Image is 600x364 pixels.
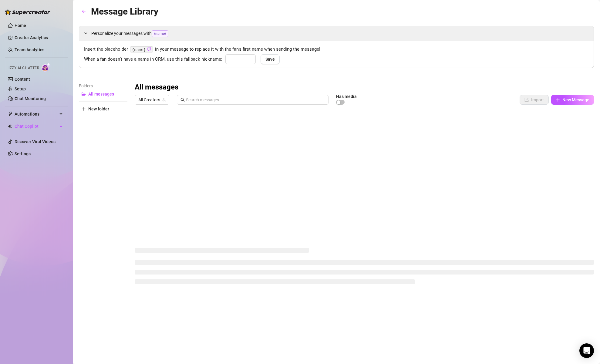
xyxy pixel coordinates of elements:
[84,46,589,53] span: Insert the placeholder in your message to replace it with the fan’s first name when sending the m...
[82,107,86,111] span: plus
[520,95,549,105] button: Import
[556,98,560,102] span: plus
[265,57,275,62] span: Save
[135,83,178,92] h3: All messages
[79,89,127,99] button: All messages
[15,86,26,91] a: Setup
[162,98,166,102] span: team
[91,4,158,19] article: Message Library
[562,97,589,102] span: New Message
[15,96,46,101] a: Chat Monitoring
[138,95,166,104] span: All Creators
[180,98,185,102] span: search
[88,92,114,96] span: All messages
[8,124,12,128] img: Chat Copilot
[15,109,58,119] span: Automations
[15,23,26,28] a: Home
[84,31,88,35] span: expanded
[8,65,39,71] span: Izzy AI Chatter
[261,54,280,64] button: Save
[42,63,51,72] img: AI Chatter
[82,92,86,96] span: folder-open
[84,56,222,63] span: When a fan doesn’t have a name in CRM, use this fallback nickname:
[186,96,325,103] input: Search messages
[130,46,153,53] code: {name}
[147,47,151,52] button: Click to Copy
[15,139,56,144] a: Discover Viral Videos
[579,343,594,358] div: Open Intercom Messenger
[88,106,109,111] span: New folder
[79,104,127,114] button: New folder
[91,30,589,37] span: Personalize your messages with
[8,112,13,116] span: thunderbolt
[147,47,151,51] span: copy
[15,121,58,131] span: Chat Copilot
[551,95,594,105] button: New Message
[5,9,50,15] img: logo-BBDzfeDw.svg
[152,30,168,37] span: {name}
[82,9,86,13] span: arrow-left
[79,26,594,41] div: Personalize your messages with{name}
[15,77,30,82] a: Content
[15,47,44,52] a: Team Analytics
[79,83,127,89] article: Folders
[336,95,357,98] article: Has media
[15,33,63,42] a: Creator Analytics
[15,151,31,156] a: Settings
